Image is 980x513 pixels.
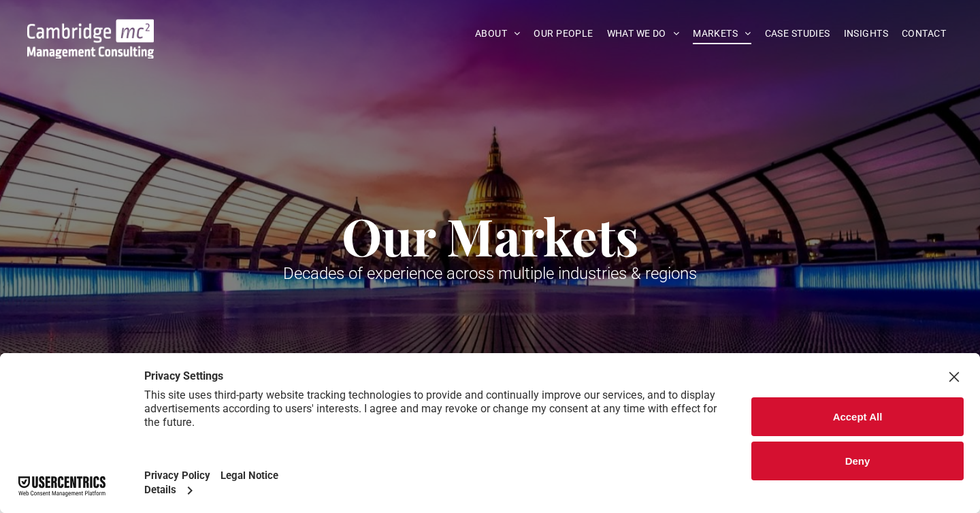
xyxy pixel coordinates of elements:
a: OUR PEOPLE [527,23,600,44]
a: ABOUT [468,23,527,44]
a: WHAT WE DO [600,23,687,44]
a: INSIGHTS [837,23,895,44]
a: MARKETS [686,23,757,44]
img: Go to Homepage [27,19,154,59]
span: Decades of experience across multiple industries & regions [283,264,697,283]
a: Your Business Transformed | Cambridge Management Consulting [27,21,154,35]
a: CONTACT [895,23,953,44]
span: Our Markets [342,201,639,269]
a: CASE STUDIES [758,23,837,44]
